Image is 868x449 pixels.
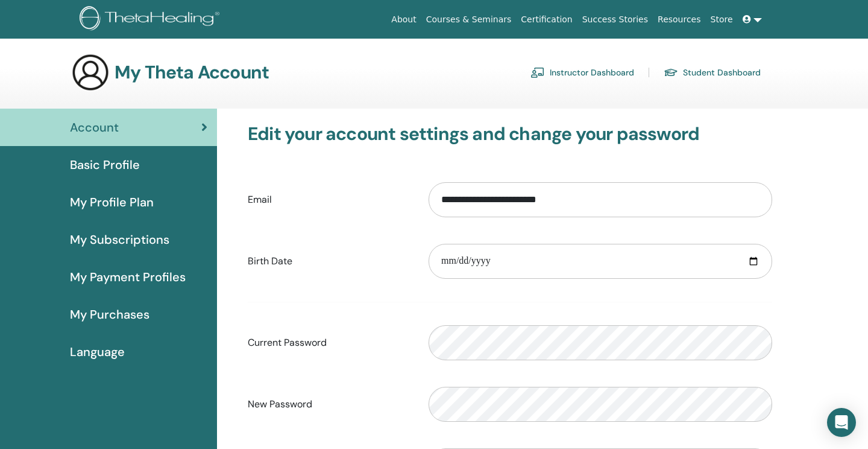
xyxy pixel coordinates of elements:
[70,231,169,249] span: My Subscriptions
[516,8,577,31] a: Certification
[71,53,110,92] img: generic-user-icon.jpg
[827,408,856,437] div: Open Intercom Messenger
[70,268,186,286] span: My Payment Profiles
[653,8,706,31] a: Resources
[530,67,545,78] img: chalkboard-teacher.svg
[70,305,149,323] span: My Purchases
[239,393,420,416] label: New Password
[530,63,634,82] a: Instructor Dashboard
[70,118,119,136] span: Account
[421,8,517,31] a: Courses & Seminars
[70,193,154,211] span: My Profile Plan
[239,250,420,273] label: Birth Date
[80,6,224,33] img: logo.png
[70,343,125,361] span: Language
[577,8,653,31] a: Success Stories
[664,68,678,78] img: graduation-cap.svg
[706,8,738,31] a: Store
[664,63,761,82] a: Student Dashboard
[239,188,420,211] label: Email
[115,62,269,83] h3: My Theta Account
[70,156,140,174] span: Basic Profile
[248,123,772,145] h3: Edit your account settings and change your password
[386,8,421,31] a: About
[239,331,420,354] label: Current Password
